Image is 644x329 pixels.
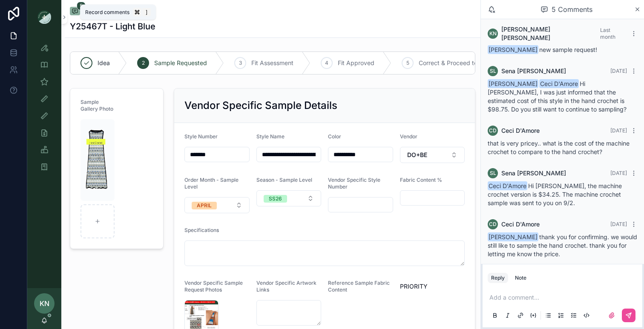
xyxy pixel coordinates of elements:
span: 5 [406,60,409,66]
span: [DATE] [610,170,627,176]
span: Vendor Specific Style Number [328,177,380,190]
span: Hi [PERSON_NAME], I was just informed that the estimated cost of this style in the hand crochet i... [488,80,627,113]
span: Record comments [85,9,129,16]
img: App logo [37,10,51,24]
span: 5 Comments [552,4,592,14]
button: Note [512,273,530,283]
button: Select Button [400,147,465,163]
span: Ceci D'Amore [488,181,527,190]
span: Fit Approved [338,59,374,67]
span: Vendor Specific Sample Request Photos [184,280,243,293]
span: Ceci D'Amore [501,126,540,135]
button: 5 [70,7,80,17]
span: Reference Sample Fabric Content [328,280,390,293]
span: [PERSON_NAME] [488,45,538,54]
span: DO+BE [407,151,427,159]
div: SS26 [269,195,282,203]
span: SL [490,68,496,74]
span: Season - Sample Level [256,177,312,183]
span: Correct & Proceed to TOP [419,59,492,67]
span: [PERSON_NAME] [PERSON_NAME] [501,25,600,42]
h2: Vendor Specific Sample Details [184,99,337,112]
span: 5 [77,2,86,10]
div: APRIL [197,202,212,209]
span: Vendor [400,133,417,140]
span: Sena [PERSON_NAME] [501,67,566,75]
span: Idea [98,59,110,67]
div: scrollable content [27,34,61,186]
button: Reply [488,273,508,283]
span: [DATE] [610,221,627,227]
span: Style Name [256,133,285,140]
span: Ceci D'Amore [539,79,579,88]
span: thank you for confirming. we would still like to sample the hand crochet. thank you for letting m... [488,233,637,257]
div: Note [515,275,526,281]
span: [DATE] [610,127,627,134]
span: ] [143,9,150,16]
span: new sample request! [488,46,597,53]
span: Sena [PERSON_NAME] [501,169,566,177]
button: Select Button [184,197,250,213]
span: 4 [325,60,328,66]
span: KN [40,298,49,309]
span: Order Month - Sample Level [184,177,239,190]
span: CD [489,127,497,134]
span: [DATE] [610,68,627,74]
span: Vendor Specific Artwork Links [256,280,316,293]
span: KN [489,30,497,37]
span: Specifications [184,227,219,233]
span: that is very pricey.. what is the cost of the machine crochet to compare to the hand crochet? [488,140,630,155]
span: [PERSON_NAME] [488,232,538,241]
span: Style Number [184,133,218,140]
span: Fabric Content % [400,177,442,183]
span: Sample Gallery Photo [80,99,113,112]
span: Last month [600,27,615,40]
img: Screenshot-2025-08-04-at-12.41.56-PM.png [80,119,115,201]
span: Ceci D'Amore [501,220,540,229]
span: 3 [239,60,242,66]
span: 2 [142,60,145,66]
button: Select Button [256,190,322,206]
span: Fit Assessment [251,59,293,67]
span: [PERSON_NAME] [488,79,538,88]
span: Sample Requested [154,59,207,67]
span: Hi [PERSON_NAME], the machine crochet version is $34.25. The machine crochet sample was sent to y... [488,182,622,206]
span: PRIORITY [400,282,465,291]
span: CD [489,221,497,228]
span: SL [490,170,496,177]
h1: Y25467T - Light Blue [70,20,155,32]
span: Color [328,133,341,140]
